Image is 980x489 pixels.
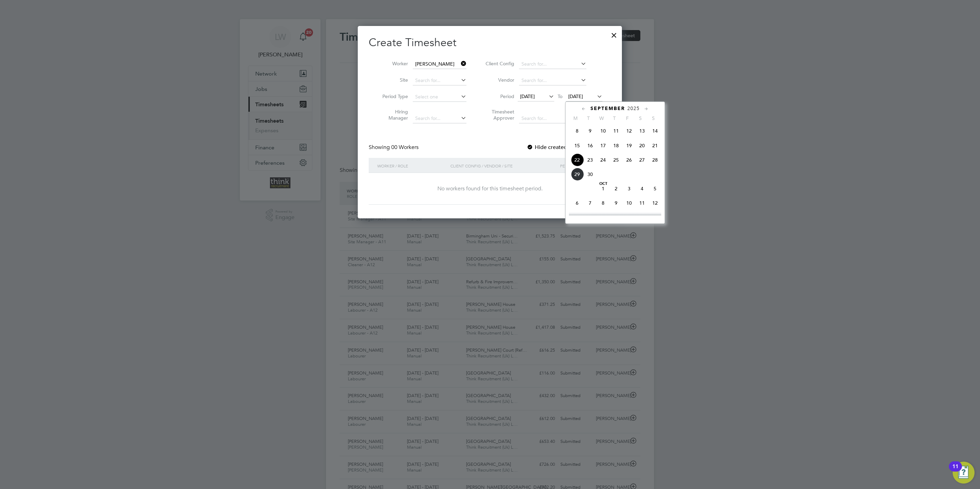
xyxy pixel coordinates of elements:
span: S [634,115,647,121]
span: 5 [649,182,662,195]
span: 19 [623,139,636,152]
input: Search for... [519,114,586,123]
div: Worker / Role [376,158,449,174]
span: 15 [597,211,610,224]
span: 10 [597,124,610,137]
span: 11 [610,124,623,137]
span: [DATE] [568,93,583,99]
span: 12 [649,196,662,209]
span: 23 [584,153,597,166]
span: 6 [571,196,584,209]
label: Site [377,77,408,83]
span: 2025 [627,106,640,111]
span: September [590,106,625,111]
span: W [595,115,608,121]
span: 21 [649,139,662,152]
span: 14 [584,211,597,224]
span: 26 [623,153,636,166]
span: 29 [571,168,584,181]
span: 3 [623,182,636,195]
span: 16 [584,139,597,152]
span: 12 [623,124,636,137]
span: 24 [597,153,610,166]
span: 9 [584,124,597,137]
label: Period Type [377,93,408,99]
div: Period [558,158,604,174]
span: 10 [623,196,636,209]
div: 11 [952,466,958,475]
span: 13 [571,211,584,224]
input: Search for... [413,59,466,69]
label: Hiring Manager [377,109,408,121]
span: 16 [610,211,623,224]
div: No workers found for this timesheet period. [376,185,604,192]
span: 28 [649,153,662,166]
span: S [647,115,660,121]
label: Period [484,93,514,99]
span: 8 [571,124,584,137]
span: T [608,115,621,121]
span: 22 [571,153,584,166]
span: 1 [597,182,610,195]
input: Search for... [413,76,466,85]
span: 4 [636,182,649,195]
span: 15 [571,139,584,152]
label: Client Config [484,60,514,67]
span: 20 [636,139,649,152]
span: 00 Workers [391,144,419,151]
button: Open Resource Center, 11 new notifications [953,462,975,484]
span: 14 [649,124,662,137]
span: 2 [610,182,623,195]
span: 9 [610,196,623,209]
span: 27 [636,153,649,166]
label: Worker [377,60,408,67]
input: Search for... [413,114,466,123]
span: 18 [610,139,623,152]
div: Showing [369,144,420,151]
h2: Create Timesheet [369,36,611,50]
span: 13 [636,124,649,137]
div: Client Config / Vendor / Site [449,158,558,174]
span: T [582,115,595,121]
span: 30 [584,168,597,181]
span: 8 [597,196,610,209]
span: 17 [623,211,636,224]
input: Search for... [519,59,586,69]
span: 19 [649,211,662,224]
label: Timesheet Approver [484,109,514,121]
span: 7 [584,196,597,209]
span: 11 [636,196,649,209]
label: Vendor [484,77,514,83]
span: Oct [597,182,610,186]
input: Select one [413,92,466,102]
label: Hide created timesheets [527,144,596,151]
span: [DATE] [520,93,535,99]
span: To [556,92,564,101]
span: F [621,115,634,121]
span: 25 [610,153,623,166]
input: Search for... [519,76,586,85]
span: 18 [636,211,649,224]
span: 17 [597,139,610,152]
span: M [569,115,582,121]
